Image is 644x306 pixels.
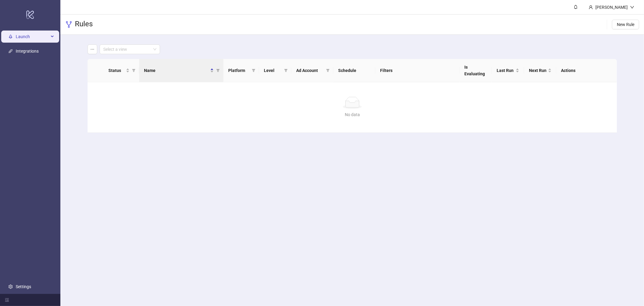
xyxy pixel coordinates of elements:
div: No data [95,111,610,118]
th: Schedule [333,59,375,82]
span: Launch [16,31,49,43]
span: fork [65,21,72,28]
span: rocket [8,34,13,39]
span: filter [131,66,137,75]
span: Platform [228,67,249,74]
span: Ad Account [296,67,324,74]
span: Name [144,67,209,74]
span: filter [325,66,331,75]
span: filter [326,69,330,72]
span: filter [283,66,289,75]
div: [PERSON_NAME] [593,4,630,11]
span: filter [252,69,255,72]
span: New Rule [617,22,634,27]
span: Next Run [529,67,547,74]
span: filter [132,69,136,72]
th: Name [139,59,223,82]
a: Settings [16,284,31,289]
span: menu-fold [5,298,9,302]
span: user [589,5,593,9]
th: Is Evaluating [460,59,492,82]
button: New Rule [612,20,639,29]
h3: Rules [75,19,93,30]
span: down [630,5,634,9]
span: filter [215,66,221,75]
th: Status [104,59,139,82]
a: Integrations [16,49,39,54]
span: filter [284,69,288,72]
span: Status [108,67,125,74]
span: bell [574,5,578,9]
th: Filters [375,59,460,82]
span: filter [216,69,220,72]
span: ellipsis [90,47,95,51]
span: Last Run [497,67,514,74]
span: filter [251,66,257,75]
th: Last Run [492,59,524,82]
th: Next Run [524,59,556,82]
th: Actions [556,59,617,82]
span: Level [264,67,282,74]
